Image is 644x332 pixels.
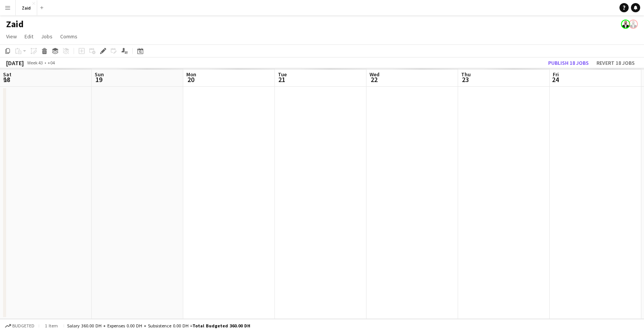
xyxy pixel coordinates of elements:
button: Zaid [16,0,37,15]
span: 23 [460,75,471,84]
app-user-avatar: Zaid Rahmoun [629,20,638,29]
a: Jobs [38,31,56,41]
span: Comms [60,33,77,40]
span: Tue [278,71,287,78]
button: Revert 18 jobs [593,58,638,68]
div: [DATE] [6,59,24,67]
a: Edit [21,31,36,41]
span: 1 item [42,323,61,329]
span: Week 43 [25,60,44,66]
span: 20 [185,75,196,84]
span: 21 [277,75,287,84]
span: 19 [94,75,104,84]
button: Publish 18 jobs [545,58,592,68]
span: 22 [368,75,379,84]
a: Comms [57,31,80,41]
a: View [3,31,20,41]
span: Total Budgeted 360.00 DH [192,323,250,329]
span: Thu [461,71,471,78]
app-user-avatar: Zaid Rahmoun [621,20,630,29]
span: Sat [3,71,11,78]
span: 18 [2,75,11,84]
span: Wed [370,71,379,78]
button: Budgeted [4,322,36,330]
h1: Zaid [6,18,24,30]
div: Salary 360.00 DH + Expenses 0.00 DH + Subsistence 0.00 DH = [67,323,250,329]
div: +04 [48,60,55,66]
span: Edit [25,33,33,40]
span: Sun [95,71,104,78]
span: Jobs [41,33,53,40]
span: Mon [186,71,196,78]
span: Fri [553,71,559,78]
span: View [6,33,17,40]
span: 24 [552,75,559,84]
span: Budgeted [12,323,34,329]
